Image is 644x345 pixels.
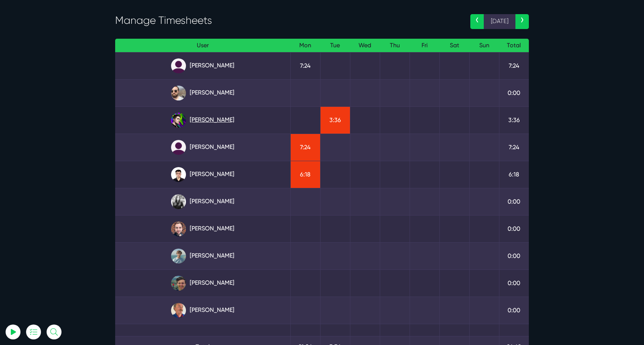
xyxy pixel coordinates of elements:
[171,194,186,209] img: rgqpcqpgtbr9fmz9rxmm.jpg
[320,106,350,134] td: 3:36
[499,161,529,188] td: 6:18
[469,39,499,52] th: Sun
[499,79,529,106] td: 0:00
[499,134,529,161] td: 7:24
[499,106,529,134] td: 3:36
[171,221,186,236] img: tfogtqcjwjterk6idyiu.jpg
[290,134,320,161] td: 7:24
[121,140,284,155] a: [PERSON_NAME]
[171,86,186,100] img: ublsy46zpoyz6muduycb.jpg
[439,39,469,52] th: Sat
[171,276,186,291] img: esb8jb8dmrsykbqurfoz.jpg
[121,221,284,236] a: [PERSON_NAME]
[499,242,529,269] td: 0:00
[290,161,320,188] td: 6:18
[499,269,529,297] td: 0:00
[115,39,290,52] th: User
[350,39,380,52] th: Wed
[121,113,284,128] a: [PERSON_NAME]
[121,276,284,291] a: [PERSON_NAME]
[171,58,186,73] img: default_qrqg0b.png
[290,39,320,52] th: Mon
[171,140,186,155] img: default_qrqg0b.png
[484,14,515,29] span: [DATE]
[499,188,529,215] td: 0:00
[380,39,410,52] th: Thu
[470,14,484,29] a: ‹
[499,215,529,242] td: 0:00
[24,131,106,147] button: Log In
[499,52,529,79] td: 7:24
[515,14,529,29] a: ›
[115,14,459,27] h3: Manage Timesheets
[499,297,529,324] td: 0:00
[121,249,284,263] a: [PERSON_NAME]
[171,113,186,128] img: rxuxidhawjjb44sgel4e.png
[320,39,350,52] th: Tue
[121,167,284,182] a: [PERSON_NAME]
[171,303,186,318] img: canx5m3pdzrsbjzqsess.jpg
[290,52,320,79] td: 7:24
[24,87,106,104] input: Email
[121,194,284,209] a: [PERSON_NAME]
[121,86,284,100] a: [PERSON_NAME]
[121,303,284,318] a: [PERSON_NAME]
[499,39,529,52] th: Total
[410,39,439,52] th: Fri
[121,58,284,73] a: [PERSON_NAME]
[171,167,186,182] img: xv1kmavyemxtguplm5ir.png
[171,249,186,263] img: tkl4csrki1nqjgf0pb1z.png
